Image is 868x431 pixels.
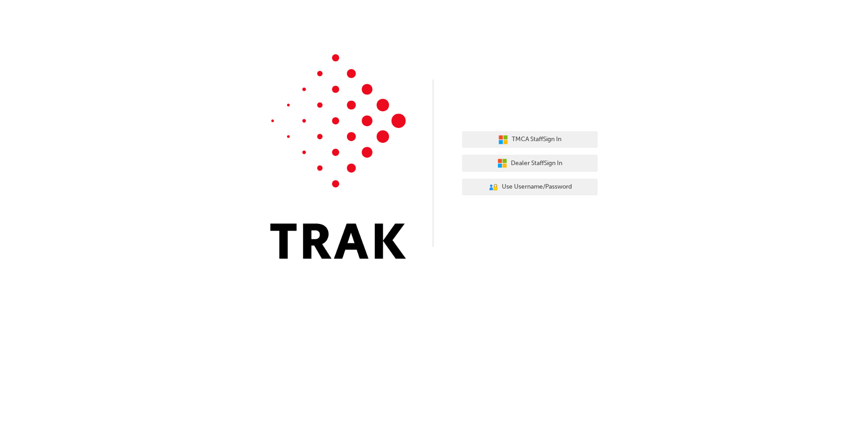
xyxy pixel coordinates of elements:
button: TMCA StaffSign In [462,131,598,148]
button: Dealer StaffSign In [462,155,598,172]
span: TMCA Staff Sign In [512,134,561,145]
button: Use Username/Password [462,179,598,196]
img: Trak [270,54,406,259]
span: Dealer Staff Sign In [511,158,562,169]
span: Use Username/Password [502,182,572,192]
